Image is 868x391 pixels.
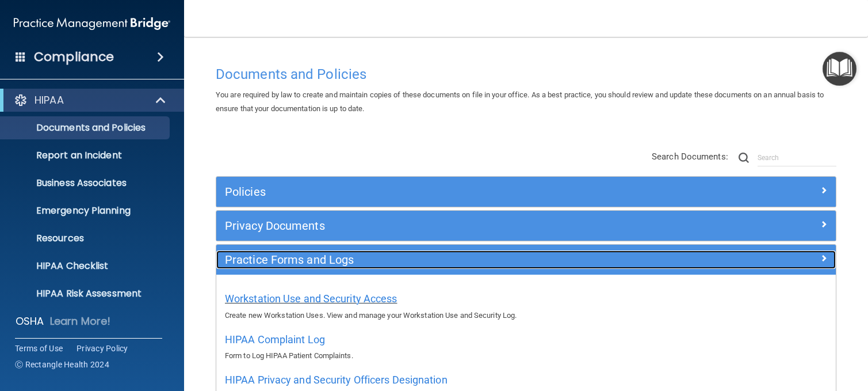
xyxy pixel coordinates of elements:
a: Terms of Use [15,343,63,354]
h4: Compliance [34,49,114,65]
a: Privacy Documents [225,217,827,235]
span: HIPAA Complaint Log [225,333,325,346]
h5: Practice Forms and Logs [225,253,672,266]
p: Emergency Planning [7,205,165,217]
a: Workstation Use and Security Access [225,295,397,304]
p: Learn More! [50,314,111,328]
img: PMB logo [14,12,170,35]
span: HIPAA Privacy and Security Officers Designation [225,374,448,386]
input: Search [758,149,836,166]
p: HIPAA [35,93,64,107]
p: Create new Workstation Uses. View and manage your Workstation Use and Security Log. [225,309,827,322]
p: Form to Log HIPAA Patient Complaints. [225,349,827,363]
span: Search Documents: [652,151,728,162]
h5: Privacy Documents [225,219,672,232]
h5: Policies [225,185,672,198]
p: HIPAA Checklist [7,260,165,272]
a: HIPAA [14,93,167,107]
button: Open Resource Center [823,52,856,86]
a: Practice Forms and Logs [225,250,827,269]
span: Ⓒ Rectangle Health 2024 [15,359,109,370]
a: HIPAA Privacy and Security Officers Designation [225,377,448,385]
span: Workstation Use and Security Access [225,293,397,305]
p: Resources [7,233,165,244]
a: HIPAA Complaint Log [225,336,325,345]
iframe: Drift Widget Chat Controller [810,312,854,355]
a: Policies [225,183,827,201]
img: ic-search.3b580494.png [739,153,749,163]
p: HIPAA Risk Assessment [7,288,165,299]
span: You are required by law to create and maintain copies of these documents on file in your office. ... [216,90,824,113]
a: Privacy Policy [77,343,128,354]
p: Business Associates [7,177,165,189]
p: Report an Incident [7,150,165,161]
p: Documents and Policies [7,122,165,134]
h4: Documents and Policies [216,67,836,82]
p: OSHA [16,314,44,328]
